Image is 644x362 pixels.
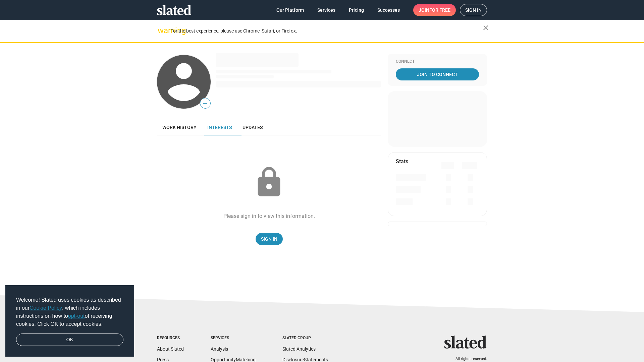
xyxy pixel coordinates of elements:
span: Welcome! Slated uses cookies as described in our , which includes instructions on how to of recei... [16,296,123,328]
span: Pricing [349,4,364,16]
a: Joinfor free [413,4,456,16]
span: for free [429,4,450,16]
a: Interests [202,119,237,135]
mat-icon: lock [252,166,286,199]
a: Slated Analytics [282,346,316,352]
a: Work history [157,119,202,135]
mat-card-title: Stats [396,158,408,165]
span: Sign In [261,233,277,245]
div: Slated Group [282,336,328,341]
div: cookieconsent [5,285,134,357]
mat-icon: close [482,24,490,32]
mat-icon: warning [158,26,166,35]
a: Updates [237,119,268,135]
a: dismiss cookie message [16,334,123,346]
a: Services [312,4,341,16]
a: Pricing [343,4,369,16]
div: Please sign in to view this information. [223,213,315,220]
a: Sign in [460,4,487,16]
span: — [200,99,210,108]
a: Cookie Policy [30,305,62,311]
span: Successes [377,4,400,16]
span: Interests [207,125,232,130]
div: For the best experience, please use Chrome, Safari, or Firefox. [170,26,483,36]
span: Work history [162,125,197,130]
a: Successes [372,4,405,16]
span: Updates [243,125,263,130]
span: Join [419,4,450,16]
a: Join To Connect [396,68,479,80]
div: Services [211,336,256,341]
div: Resources [157,336,184,341]
a: About Slated [157,346,184,352]
span: Our Platform [276,4,304,16]
a: Analysis [211,346,228,352]
div: Connect [396,59,479,64]
span: Join To Connect [397,68,478,80]
a: Sign In [256,233,283,245]
a: Our Platform [271,4,309,16]
span: Services [317,4,335,16]
span: Sign in [465,4,482,16]
a: opt-out [68,313,85,319]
